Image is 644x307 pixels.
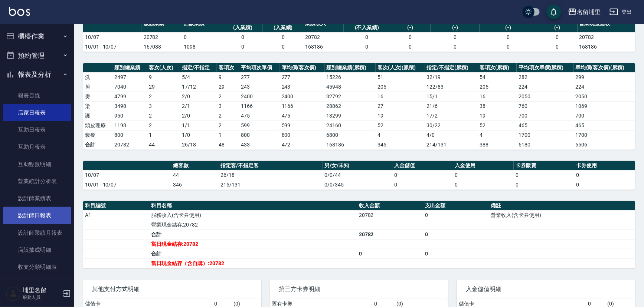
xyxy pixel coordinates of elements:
td: 38 [478,101,517,111]
td: 燙 [83,92,112,101]
td: 套餐 [83,130,112,140]
td: 20782 [112,140,147,149]
td: 26/18 [180,140,217,149]
a: 互助日報表 [3,121,71,138]
td: 20782 [142,32,182,42]
div: (-) [539,24,576,32]
td: 433 [239,140,279,149]
th: 類別總業績 [112,63,147,73]
td: 剪 [83,82,112,92]
td: 20782 [357,230,423,239]
td: 0 [423,249,489,258]
td: 護 [83,111,112,121]
td: 0 [182,32,223,42]
td: 4 [478,130,517,140]
th: 備註 [489,201,635,211]
button: 登出 [607,5,635,19]
td: 0 [263,42,303,52]
td: 4 / 0 [425,130,478,140]
h5: 埔里名留 [23,287,61,294]
td: 800 [112,130,147,140]
td: 700 [574,111,635,121]
img: Logo [9,7,30,16]
td: 10/07 [83,32,142,42]
td: 472 [280,140,325,149]
td: 52 [478,121,517,130]
th: 男/女/未知 [323,161,392,171]
td: 465 [574,121,635,130]
td: 1166 [239,101,279,111]
button: 報表及分析 [3,65,71,84]
td: 800 [239,130,279,140]
td: 1 / 1 [180,121,217,130]
td: 17 / 2 [425,111,478,121]
td: 760 [517,101,574,111]
td: 0 [574,170,635,180]
td: 1166 [280,101,325,111]
td: 599 [239,121,279,130]
td: 17 / 12 [180,82,217,92]
td: 2 [147,111,180,121]
td: 20782 [578,32,635,42]
td: 168186 [303,42,344,52]
th: 卡券販賣 [514,161,574,171]
td: 122 / 83 [425,82,478,92]
td: 1 [217,130,239,140]
td: 營業收入(含卡券使用) [489,210,635,220]
td: 0/0/345 [323,180,392,189]
td: 51 [376,72,425,82]
th: 類別總業績(累積) [325,63,376,73]
td: 0 [390,32,431,42]
td: 45948 [325,82,376,92]
td: 6180 [517,140,574,149]
td: 13299 [325,111,376,121]
td: 染 [83,101,112,111]
td: 0 [537,42,578,52]
td: 29 [147,82,180,92]
td: 20782 [303,32,344,42]
td: 1198 [112,121,147,130]
th: 收入金額 [357,201,423,211]
table: a dense table [83,201,635,268]
td: 167088 [142,42,182,52]
td: 2 [147,92,180,101]
td: 10/01 - 10/07 [83,180,171,189]
th: 客次(人次) [147,63,180,73]
a: 店家日報表 [3,104,71,121]
td: 0 [344,42,390,52]
td: 2 / 1 [180,101,217,111]
td: 0 [423,230,489,239]
td: 合計 [149,249,357,258]
a: 收支分類明細表 [3,258,71,275]
td: 1 [147,130,180,140]
td: 0 [344,32,390,42]
td: 2 [217,92,239,101]
td: 282 [517,72,574,82]
a: 互助點數明細 [3,156,71,173]
td: 54 [478,72,517,82]
td: 243 [280,82,325,92]
th: 入金使用 [453,161,514,171]
td: 4 [376,130,425,140]
td: 7040 [112,82,147,92]
td: 215/131 [219,180,323,189]
a: 設計師日報表 [3,207,71,224]
td: 0 [431,42,480,52]
td: 29 [217,82,239,92]
td: 214/131 [425,140,478,149]
p: 服務人員 [23,294,61,301]
td: 5 / 4 [180,72,217,82]
td: 950 [112,111,147,121]
td: 0 [514,170,574,180]
table: a dense table [83,15,635,52]
th: 支出金額 [423,201,489,211]
td: 頭皮理療 [83,121,112,130]
td: 32 / 19 [425,72,478,82]
th: 入金儲值 [392,161,453,171]
th: 平均項次單價 [239,63,279,73]
td: 0 [222,42,263,52]
td: 168186 [578,42,635,52]
td: 1700 [517,130,574,140]
td: 2400 [280,92,325,101]
div: (入業績) [265,24,301,32]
